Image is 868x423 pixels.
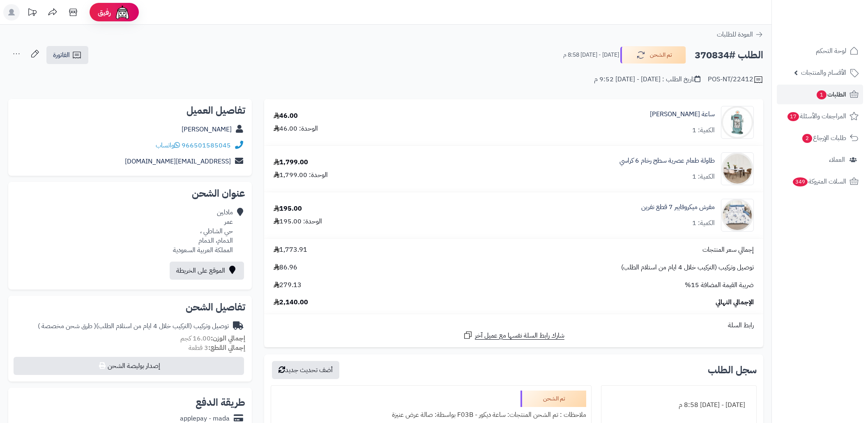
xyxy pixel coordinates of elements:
[787,110,846,122] span: المراجعات والأسئلة
[816,45,846,57] span: لوحة التحكم
[272,361,339,379] button: أضف تحديث جديد
[777,41,863,61] a: لوحة التحكم
[53,50,70,60] span: الفاتورة
[125,156,231,166] a: [EMAIL_ADDRESS][DOMAIN_NAME]
[475,331,564,340] span: شارك رابط السلة نفسها مع عميل آخر
[829,154,845,166] span: العملاء
[692,218,715,228] div: الكمية: 1
[274,298,308,307] span: 2,140.00
[274,217,322,226] div: الوحدة: 195.00
[156,140,180,150] a: واتساب
[606,397,751,413] div: [DATE] - [DATE] 8:58 م
[708,365,757,375] h3: سجل الطلب
[274,245,307,255] span: 1,773.91
[189,343,245,353] small: 3 قطعة
[276,407,586,423] div: ملاحظات : تم الشحن المنتجات: ساعة ديكور - F03B بواسطة: صالة عرض عنيزة
[801,67,846,78] span: الأقسام والمنتجات
[621,263,754,272] span: توصيل وتركيب (التركيب خلال 4 ايام من استلام الطلب)
[721,199,753,232] img: 1754395095-1-90x90.jpg
[170,262,244,280] a: الموقع على الخريطة
[208,343,245,353] strong: إجمالي القطع:
[594,75,700,84] div: تاريخ الطلب : [DATE] - [DATE] 9:52 م
[777,85,863,104] a: الطلبات1
[692,126,715,135] div: الكمية: 1
[274,170,328,180] div: الوحدة: 1,799.00
[38,321,96,331] span: ( طرق شحن مخصصة )
[685,280,754,290] span: ضريبة القيمة المضافة 15%
[792,176,846,187] span: السلات المتروكة
[777,106,863,126] a: المراجعات والأسئلة17
[717,30,763,39] a: العودة للطلبات
[274,204,302,214] div: 195.00
[98,7,111,17] span: رفيق
[802,134,812,143] span: 2
[620,46,686,64] button: تم الشحن
[274,280,302,290] span: 279.13
[14,357,244,375] button: إصدار بوليصة الشحن
[38,322,229,331] div: توصيل وتركيب (التركيب خلال 4 ايام من استلام الطلب)
[180,333,245,343] small: 16.00 كجم
[274,124,318,133] div: الوحدة: 46.00
[787,112,799,121] span: 17
[563,51,619,59] small: [DATE] - [DATE] 8:58 م
[641,202,715,212] a: مفرش ميكروفايبر 7 قطع نفرين
[173,208,233,255] div: مادلين عمر حي الشاطي ، الدمام، الدمام المملكة العربية السعودية
[274,263,297,272] span: 86.96
[274,111,298,121] div: 46.00
[211,333,245,343] strong: إجمالي الوزن:
[777,172,863,191] a: السلات المتروكة349
[196,398,245,407] h2: طريقة الدفع
[717,30,753,39] span: العودة للطلبات
[721,152,753,185] img: 1752304845-1-90x90.jpg
[46,46,88,64] a: الفاتورة
[520,391,586,407] div: تم الشحن
[777,128,863,148] a: طلبات الإرجاع2
[716,298,754,307] span: الإجمالي النهائي
[114,4,131,21] img: ai-face.png
[801,132,846,144] span: طلبات الإرجاع
[15,302,245,312] h2: تفاصيل الشحن
[793,177,808,186] span: 349
[463,330,564,340] a: شارك رابط السلة نفسها مع عميل آخر
[182,140,231,150] a: 966501585045
[708,75,763,85] div: POS-NT/22412
[267,321,760,330] div: رابط السلة
[15,189,245,198] h2: عنوان الشحن
[22,4,42,23] a: تحديثات المنصة
[695,47,763,64] h2: الطلب #370834
[15,106,245,115] h2: تفاصيل العميل
[182,124,232,134] a: [PERSON_NAME]
[777,150,863,170] a: العملاء
[816,89,846,100] span: الطلبات
[619,156,715,166] a: طاولة طعام عصرية سطح رخام 6 كراسي
[817,90,827,99] span: 1
[274,158,308,167] div: 1,799.00
[721,106,753,139] img: 1726930225-110312010073-90x90.jpg
[650,110,715,119] a: ساعة [PERSON_NAME]
[692,172,715,182] div: الكمية: 1
[702,245,754,255] span: إجمالي سعر المنتجات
